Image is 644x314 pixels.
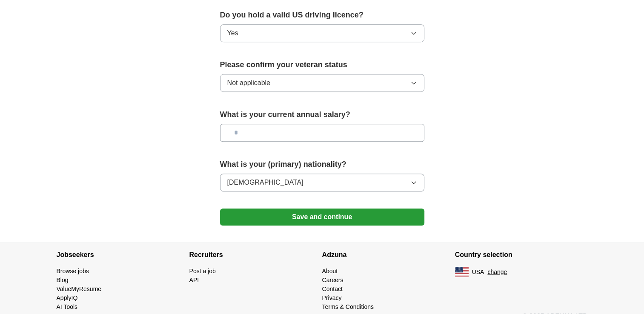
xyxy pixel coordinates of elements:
a: Blog [57,277,69,283]
a: Contact [322,285,343,292]
a: API [189,277,199,283]
label: Please confirm your veteran status [220,59,424,71]
button: Not applicable [220,74,424,92]
a: AI Tools [57,303,78,310]
span: Yes [227,28,238,38]
a: Post a job [189,268,216,274]
a: ValueMyResume [57,285,102,292]
h4: Country selection [455,243,588,267]
a: Browse jobs [57,268,89,274]
button: change [487,268,507,277]
label: What is your current annual salary? [220,109,424,120]
a: Terms & Conditions [322,303,374,310]
span: USA [472,268,484,277]
span: [DEMOGRAPHIC_DATA] [227,177,303,188]
button: Save and continue [220,208,424,226]
a: About [322,268,338,274]
button: [DEMOGRAPHIC_DATA] [220,174,424,191]
label: What is your (primary) nationality? [220,159,424,170]
a: ApplyIQ [57,294,78,301]
a: Careers [322,277,343,283]
a: Privacy [322,294,342,301]
label: Do you hold a valid US driving licence? [220,9,424,21]
img: US flag [455,267,469,277]
span: Not applicable [227,78,270,88]
button: Yes [220,24,424,42]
